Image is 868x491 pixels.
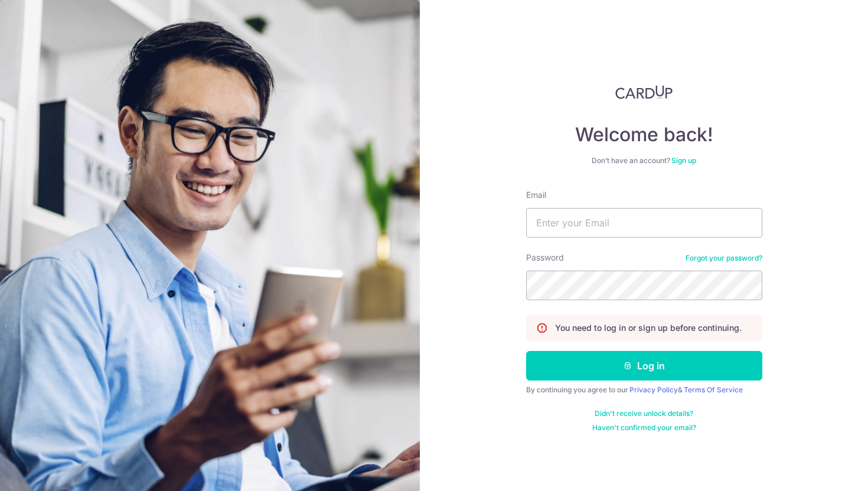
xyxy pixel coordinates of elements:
div: Don’t have an account? [526,156,762,165]
button: Log in [526,351,762,381]
input: Enter your Email [526,208,762,238]
div: By continuing you agree to our & [526,385,762,395]
label: Password [526,252,564,264]
a: Didn't receive unlock details? [595,409,693,418]
h4: Welcome back! [526,123,762,147]
a: Sign up [671,156,696,165]
label: Email [526,189,546,201]
a: Privacy Policy [629,385,678,394]
p: You need to log in or sign up before continuing. [555,322,742,334]
a: Terms Of Service [684,385,743,394]
img: CardUp Logo [615,85,673,99]
a: Forgot your password? [686,253,762,263]
a: Haven't confirmed your email? [592,423,696,433]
